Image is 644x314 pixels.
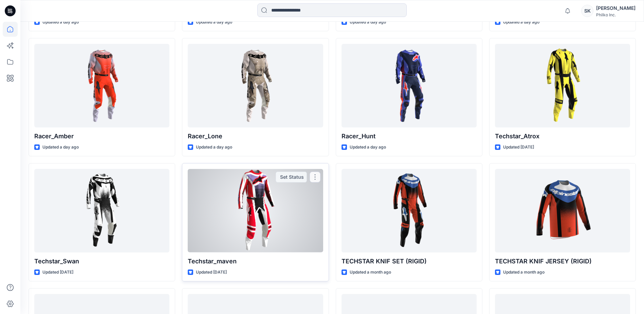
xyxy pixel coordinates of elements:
a: Racer_Hunt [342,44,477,127]
p: Updated a month ago [503,269,545,276]
p: Techstar_Atrox [495,132,630,141]
p: Updated a month ago [350,269,391,276]
div: SK [581,5,593,17]
div: Philko Inc. [596,12,636,17]
a: Racer_Lone [188,44,323,127]
p: Updated [DATE] [503,144,534,151]
a: Techstar_Swan [34,169,169,252]
p: Updated a day ago [350,19,386,26]
a: TECHSTAR KNIF JERSEY (RIGID) [495,169,630,252]
a: Racer_Amber [34,44,169,127]
p: Updated [DATE] [42,269,73,276]
p: Updated a day ago [42,144,79,151]
p: TECHSTAR KNIF JERSEY (RIGID) [495,257,630,266]
a: Techstar_Atrox [495,44,630,127]
p: Updated a day ago [350,144,386,151]
p: Racer_Hunt [342,132,477,141]
p: Techstar_Swan [34,257,169,266]
p: Racer_Lone [188,132,323,141]
p: Updated a day ago [42,19,79,26]
p: TECHSTAR KNIF SET (RIGID) [342,257,477,266]
a: TECHSTAR KNIF SET (RIGID) [342,169,477,252]
p: Techstar_maven [188,257,323,266]
p: Racer_Amber [34,132,169,141]
div: [PERSON_NAME] [596,4,636,12]
p: Updated a day ago [196,19,232,26]
p: Updated a day ago [503,19,539,26]
p: Updated a day ago [196,144,232,151]
p: Updated [DATE] [196,269,227,276]
a: Techstar_maven [188,169,323,252]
